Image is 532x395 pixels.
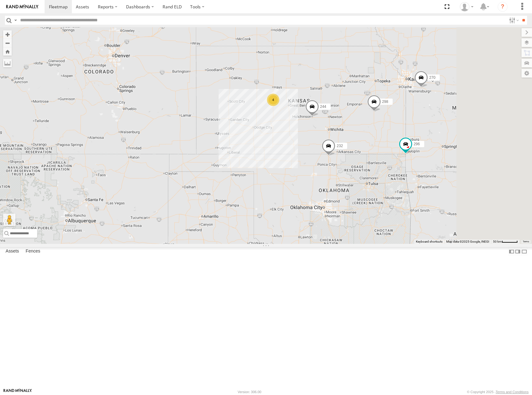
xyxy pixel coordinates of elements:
span: 298 [382,99,388,104]
div: © Copyright 2025 - [467,390,529,394]
label: Search Filter Options [507,16,520,25]
span: 296 [414,142,420,146]
label: Map Settings [521,69,532,78]
button: Zoom in [3,30,12,39]
span: Map data ©2025 Google, INEGI [446,240,489,243]
div: Shane Miller [458,2,476,11]
label: Measure [3,59,12,67]
button: Keyboard shortcuts [416,240,443,244]
label: Assets [2,247,22,256]
button: Map Scale: 50 km per 48 pixels [491,240,520,244]
label: Fences [23,247,43,256]
a: Terms (opens in new tab) [523,240,529,243]
label: Dock Summary Table to the Right [515,247,521,256]
div: 4 [267,94,279,106]
button: Drag Pegman onto the map to open Street View [3,214,15,226]
span: 244 [320,104,326,109]
span: 50 km [493,240,502,243]
a: Visit our Website [3,389,32,395]
span: 232 [337,144,343,148]
img: rand-logo.svg [6,5,38,9]
div: Version: 306.00 [238,390,261,394]
label: Dock Summary Table to the Left [508,247,515,256]
button: Zoom Home [3,47,12,56]
label: Search Query [13,16,18,25]
label: Hide Summary Table [521,247,527,256]
button: Zoom out [3,39,12,47]
span: 270 [429,75,435,79]
a: Terms and Conditions [496,390,529,394]
i: ? [498,2,508,12]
